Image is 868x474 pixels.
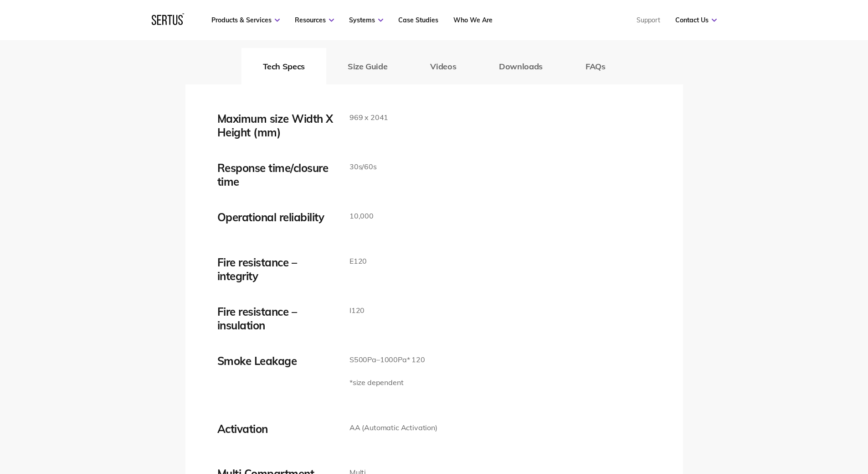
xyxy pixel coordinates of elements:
p: I120 [349,305,365,317]
button: Size Guide [326,48,409,84]
a: Resources [295,16,334,24]
div: Maximum size Width X Height (mm) [217,112,336,139]
div: Smoke Leakage [217,354,336,368]
p: S500Pa–1000Pa* 120 [349,354,425,366]
a: Systems [349,16,383,24]
div: Activation [217,422,336,436]
p: 30s/60s [349,161,377,173]
a: Who We Are [453,16,493,24]
iframe: Chat Widget [704,368,868,474]
p: E120 [349,255,367,267]
div: Fire resistance – integrity [217,255,336,283]
p: *size dependent [349,377,425,389]
div: Operational reliability [217,210,336,224]
p: 969 x 2041 [349,112,388,124]
button: Videos [409,48,478,84]
a: Support [637,16,660,24]
a: Contact Us [675,16,717,24]
p: 10,000 [349,210,374,222]
div: Response time/closure time [217,161,336,188]
button: Downloads [478,48,564,84]
a: Case Studies [398,16,438,24]
a: Products & Services [211,16,280,24]
button: FAQs [564,48,627,84]
div: Fire resistance – insulation [217,305,336,332]
p: AA (Automatic Activation) [349,422,437,434]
